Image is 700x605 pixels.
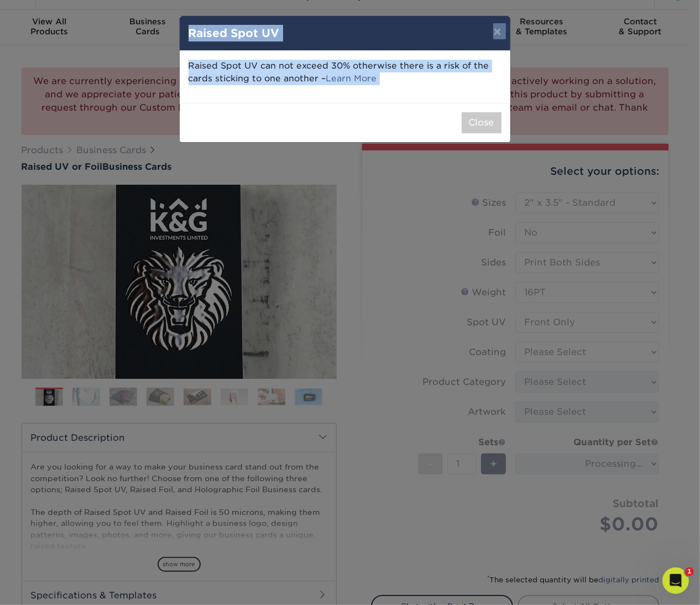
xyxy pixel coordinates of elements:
button: Close [462,112,502,133]
a: Learn More [326,73,377,84]
iframe: Intercom live chat [662,567,689,594]
h4: Raised Spot UV [189,25,502,41]
span: 1 [685,567,694,576]
p: Raised Spot UV can not exceed 30% otherwise there is a risk of the cards sticking to one another – [189,60,502,85]
button: × [484,16,510,47]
